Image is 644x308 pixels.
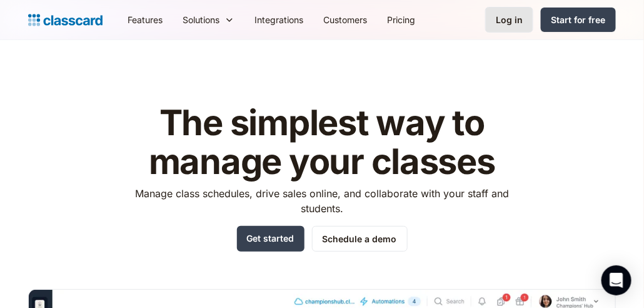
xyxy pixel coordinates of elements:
[496,13,523,26] div: Log in
[118,6,173,34] a: Features
[237,226,304,252] a: Get started
[377,6,425,34] a: Pricing
[551,13,606,26] div: Start for free
[124,104,521,181] h1: The simplest way to manage your classes
[313,6,377,34] a: Customers
[312,226,408,252] a: Schedule a demo
[601,265,631,295] div: Open Intercom Messenger
[28,11,103,29] a: home
[541,8,616,32] a: Start for free
[183,13,219,26] div: Solutions
[485,7,533,33] a: Log in
[173,6,244,34] div: Solutions
[244,6,313,34] a: Integrations
[124,186,521,216] p: Manage class schedules, drive sales online, and collaborate with your staff and students.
